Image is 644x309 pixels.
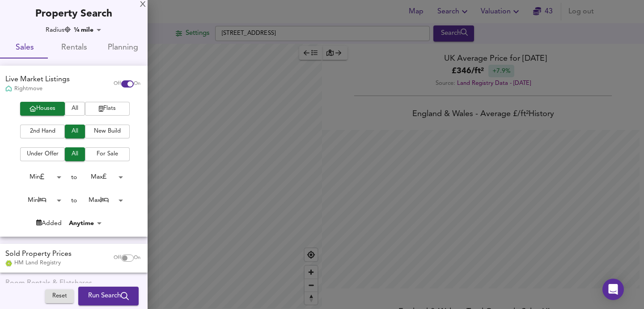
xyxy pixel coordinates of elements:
div: Min [15,170,64,184]
button: Run Search [78,287,139,305]
div: Max [77,170,126,184]
button: Houses [20,102,65,116]
div: Sold Property Prices [5,249,72,259]
div: to [71,173,77,182]
button: Flats [85,102,130,116]
div: Anytime [66,219,105,228]
button: Reset [45,289,74,303]
span: Run Search [88,290,129,302]
button: All [65,125,85,138]
span: Off [114,255,121,262]
div: Rightmove [5,85,70,93]
div: Added [36,219,62,228]
span: New Build [89,126,125,137]
span: Rentals [55,41,93,55]
button: All [65,147,85,161]
div: X [140,2,146,8]
img: Rightmove [5,85,12,93]
div: Live Market Listings [5,75,70,85]
span: Under Offer [25,149,60,159]
span: All [69,149,80,159]
span: 2nd Hand [25,126,60,137]
span: For Sale [89,149,125,159]
button: 2nd Hand [20,125,65,138]
span: Sales [5,41,44,55]
span: Flats [89,104,125,114]
span: All [69,104,80,114]
button: Under Offer [20,147,65,161]
div: ¼ mile [71,25,104,34]
button: New Build [85,125,130,138]
span: Reset [50,291,69,301]
div: Open Intercom Messenger [602,279,624,300]
button: For Sale [85,147,130,161]
div: Radius [46,25,71,34]
span: Planning [104,41,142,55]
img: Land Registry [5,260,12,267]
div: Min [15,193,64,207]
span: Houses [25,104,60,114]
span: All [69,126,80,137]
span: On [134,255,140,262]
span: Off [114,80,121,88]
span: On [134,80,140,88]
button: All [65,102,85,116]
div: to [71,196,77,205]
div: Max [77,193,126,207]
div: HM Land Registry [5,259,72,267]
